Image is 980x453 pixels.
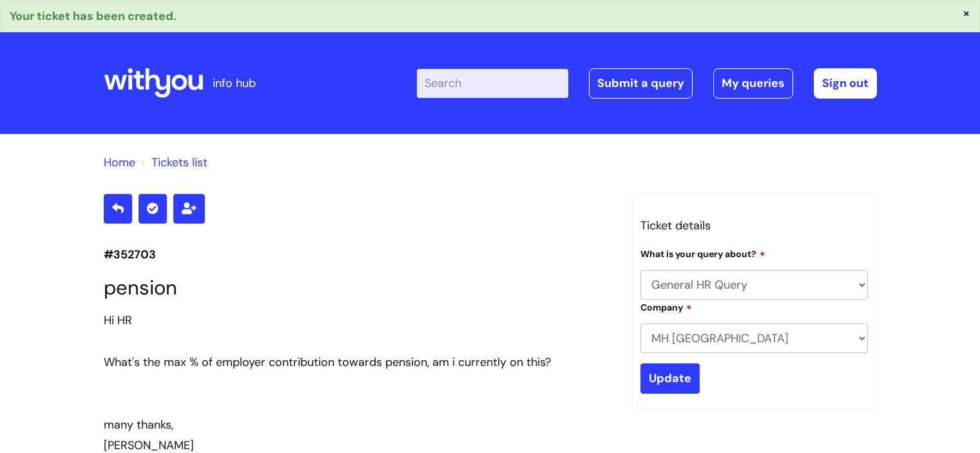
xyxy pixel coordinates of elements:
[139,152,207,173] li: Tickets list
[104,244,613,265] p: #352703
[104,414,613,435] div: many thanks,
[104,352,613,372] div: What's the max % of employer contribution towards pension, am i currently on this?
[814,68,877,98] a: Sign out
[104,310,613,331] div: Hi HR
[589,68,693,98] a: Submit a query
[104,152,135,173] li: Solution home
[640,247,765,260] label: What is your query about?
[104,155,135,170] a: Home
[417,68,877,98] div: | -
[963,7,970,19] button: ×
[640,215,869,236] h3: Ticket details
[640,363,700,393] input: Update
[417,69,568,97] input: Search
[104,276,613,300] h1: pension
[640,300,692,313] label: Company
[151,155,207,170] a: Tickets list
[213,73,256,93] p: info hub
[713,68,793,98] a: My queries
